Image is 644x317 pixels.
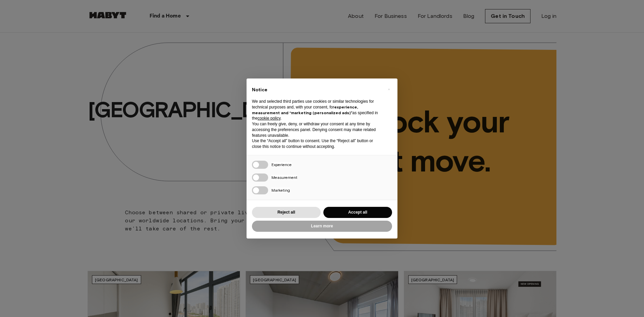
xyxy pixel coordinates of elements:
[252,221,392,232] button: Learn more
[271,175,297,180] span: Measurement
[271,188,290,193] span: Marketing
[252,87,381,93] h2: Notice
[258,116,281,121] a: cookie policy
[323,207,392,218] button: Accept all
[252,104,358,115] strong: experience, measurement and “marketing (personalized ads)”
[271,162,292,167] span: Experience
[252,99,381,121] p: We and selected third parties use cookies or similar technologies for technical purposes and, wit...
[252,121,381,138] p: You can freely give, deny, or withdraw your consent at any time by accessing the preferences pane...
[252,138,381,150] p: Use the “Accept all” button to consent. Use the “Reject all” button or close this notice to conti...
[252,207,321,218] button: Reject all
[383,84,394,95] button: Close this notice
[388,85,390,93] span: ×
